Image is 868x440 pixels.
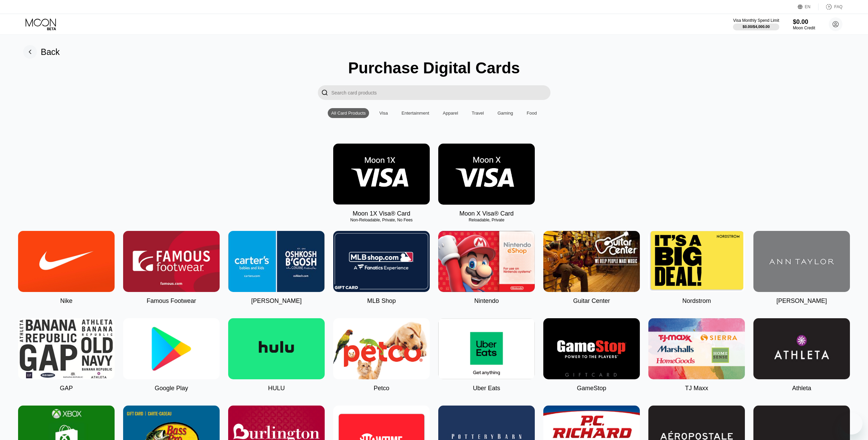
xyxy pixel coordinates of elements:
div: GameStop [577,385,606,392]
div: Gaming [498,111,513,116]
div: FAQ [819,3,842,10]
div: Back [23,45,60,59]
div: Moon Credit [793,26,815,30]
div: Food [527,111,537,116]
div: Gaming [494,108,517,118]
div:  [321,89,328,97]
div: Uber Eats [473,385,500,392]
div: All Card Products [331,111,366,116]
div: Moon 1X Visa® Card [353,210,410,217]
div: $0.00 / $4,000.00 [742,25,770,29]
div: Google Play [155,385,188,392]
div: HULU [268,385,285,392]
div: TJ Maxx [685,385,708,392]
div: Guitar Center [573,297,610,305]
div: [PERSON_NAME] [251,297,301,305]
div: Reloadable, Private [438,218,535,222]
div: Petco [373,385,389,392]
div: Athleta [792,385,811,392]
div: Moon X Visa® Card [459,210,514,217]
div: MLB Shop [367,297,396,305]
div: FAQ [834,4,842,9]
div: Visa Monthly Spend Limit$0.00/$4,000.00 [733,18,779,30]
div: Visa [379,111,388,116]
div: Nintendo [474,297,499,305]
div: [PERSON_NAME] [776,297,827,305]
div: Apparel [439,108,461,118]
div: $0.00Moon Credit [793,18,815,30]
div: Nike [60,297,72,305]
div: Purchase Digital Cards [348,59,520,77]
iframe: Button to launch messaging window [841,413,863,435]
div: Entertainment [398,108,432,118]
div: Famous Footwear [147,297,196,305]
div: Entertainment [401,111,429,116]
div: Visa [376,108,391,118]
div: EN [805,4,811,9]
div: Apparel [443,111,458,116]
div: Non-Reloadable, Private, No Fees [333,218,430,222]
input: Search card products [332,85,550,100]
div: All Card Products [328,108,369,118]
div:  [318,85,332,100]
div: Back [41,47,60,57]
div: Travel [472,111,484,116]
div: Food [523,108,540,118]
div: GAP [60,385,73,392]
div: Travel [468,108,487,118]
div: Visa Monthly Spend Limit [733,18,779,23]
div: Nordstrom [682,297,711,305]
div: $0.00 [793,18,815,26]
div: EN [798,3,819,10]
